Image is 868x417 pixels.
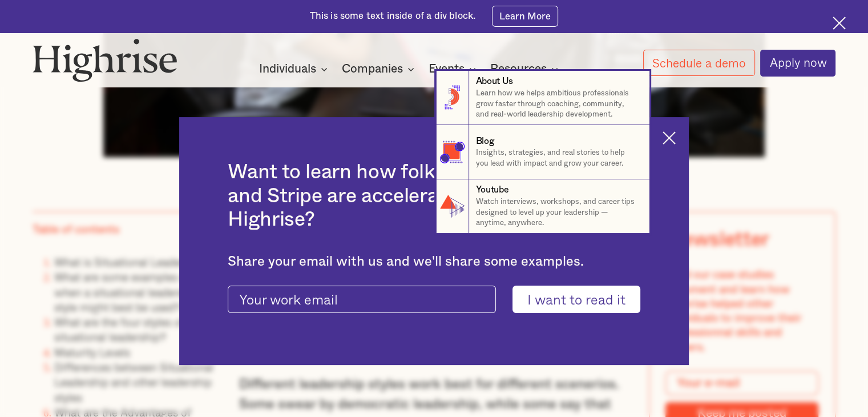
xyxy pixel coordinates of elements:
[310,10,476,23] div: This is some text inside of a div block.
[512,286,640,313] input: I want to read it
[259,62,316,76] div: Individuals
[476,88,639,120] p: Learn how we helps ambitious professionals grow faster through coaching, community, and real-worl...
[429,62,465,76] div: Events
[490,62,547,76] div: Resources
[476,135,495,148] div: Blog
[436,179,649,234] a: YoutubeWatch interviews, workshops, and career tips designed to level up your leadership — anytim...
[760,50,835,77] a: Apply now
[33,38,177,82] img: Highrise logo
[492,6,559,26] a: Learn More
[476,147,639,169] p: Insights, strategies, and real stories to help you lead with impact and grow your career.
[436,71,649,125] a: About UsLearn how we helps ambitious professionals grow faster through coaching, community, and r...
[429,62,479,76] div: Events
[228,254,640,270] div: Share your email with us and we'll share some examples.
[259,62,331,76] div: Individuals
[833,17,846,30] img: Cross icon
[643,50,755,76] a: Schedule a demo
[228,286,640,313] form: current-ascender-blog-article-modal-form
[476,197,639,228] p: Watch interviews, workshops, and career tips designed to level up your leadership — anytime, anyw...
[342,62,418,76] div: Companies
[476,183,509,197] div: Youtube
[476,75,513,88] div: About Us
[436,125,649,179] a: BlogInsights, strategies, and real stories to help you lead with impact and grow your career.
[342,62,403,76] div: Companies
[490,62,562,76] div: Resources
[228,286,496,313] input: Your work email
